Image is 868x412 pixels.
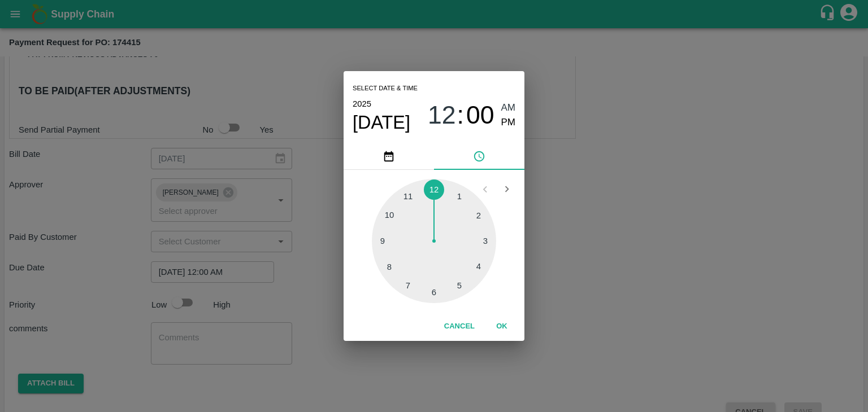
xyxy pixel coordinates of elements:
button: pick date [344,143,434,170]
span: 12 [428,100,456,130]
button: [DATE] [353,111,410,134]
button: 12 [428,100,456,130]
button: PM [501,115,516,130]
span: Select date & time [353,80,418,97]
span: 00 [466,100,494,130]
button: 2025 [353,97,371,111]
button: AM [501,100,516,116]
button: Cancel [440,317,479,336]
button: pick time [434,143,524,170]
button: OK [484,317,520,336]
button: 00 [466,100,494,130]
button: Open next view [496,178,518,200]
span: : [457,100,464,130]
